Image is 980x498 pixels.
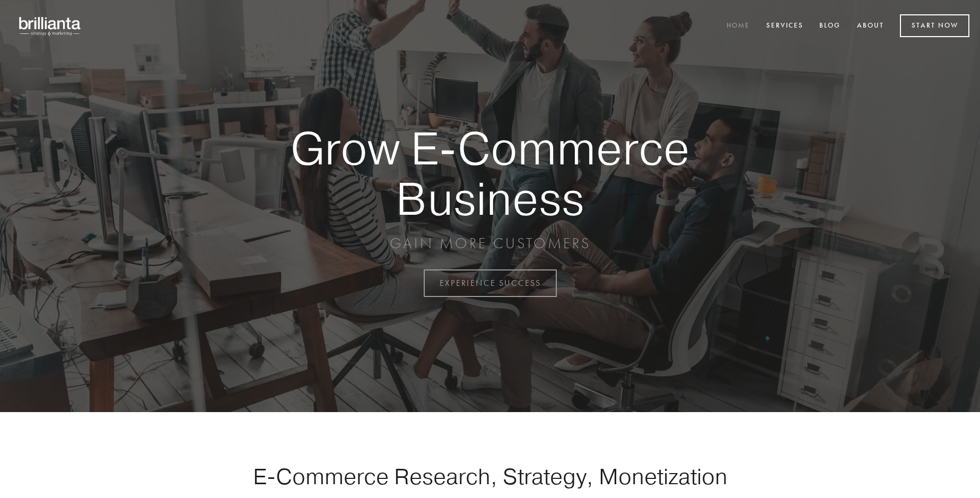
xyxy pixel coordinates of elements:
a: Blog [812,18,847,35]
a: Home [720,18,757,35]
a: Services [759,18,810,35]
a: About [850,18,891,35]
a: Start Now [900,14,969,37]
p: GAIN MORE CUSTOMERS [253,234,727,253]
a: EXPERIENCE SUCCESS [424,269,557,297]
img: brillianta - research, strategy, marketing [11,11,90,41]
strong: Grow E-Commerce Business [253,123,727,223]
h1: E-Commerce Research, Strategy, Monetization [220,463,760,490]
